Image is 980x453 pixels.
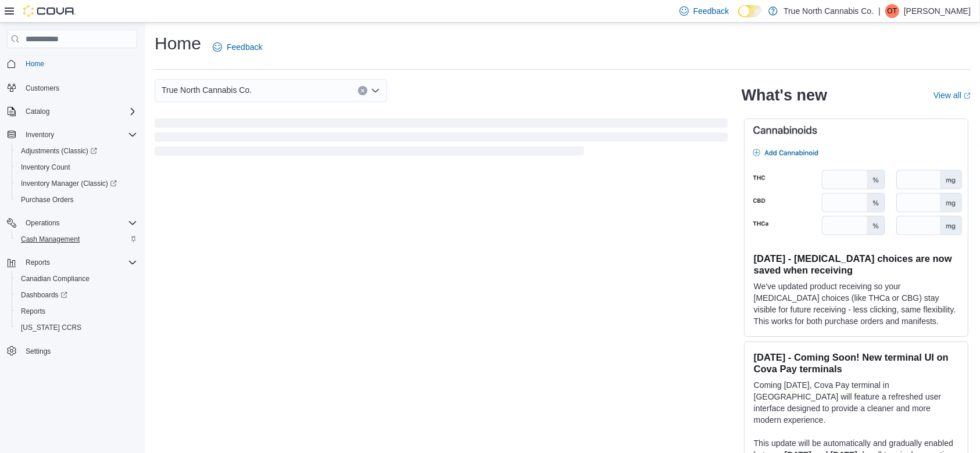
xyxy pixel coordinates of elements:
[21,290,67,300] span: Dashboards
[16,160,137,174] span: Inventory Count
[742,86,827,105] h2: What's new
[16,144,102,158] a: Adjustments (Classic)
[2,254,142,271] button: Reports
[16,304,50,318] a: Reports
[16,193,78,207] a: Purchase Orders
[21,128,137,142] span: Inventory
[155,32,201,55] h1: Home
[26,107,49,116] span: Catalog
[227,41,262,53] span: Feedback
[964,92,971,99] svg: External link
[16,288,72,302] a: Dashboards
[12,143,142,159] a: Adjustments (Classic)
[12,287,142,303] a: Dashboards
[21,105,54,118] button: Catalog
[26,258,50,267] span: Reports
[371,86,380,95] button: Open list of options
[888,4,897,18] span: Ot
[933,91,971,100] a: View allExternal link
[693,5,729,17] span: Feedback
[155,121,728,158] span: Loading
[754,253,958,276] h3: [DATE] - [MEDICAL_DATA] choices are now saved when receiving
[16,272,137,286] span: Canadian Compliance
[16,321,137,335] span: Washington CCRS
[21,56,137,71] span: Home
[21,216,137,230] span: Operations
[21,274,90,283] span: Canadian Compliance
[208,35,267,59] a: Feedback
[904,4,971,18] p: [PERSON_NAME]
[21,256,55,269] button: Reports
[2,343,142,359] button: Settings
[21,195,74,204] span: Purchase Orders
[878,4,881,18] p: |
[2,215,142,231] button: Operations
[21,344,55,358] a: Settings
[21,81,64,95] a: Customers
[16,232,84,246] a: Cash Management
[16,304,137,318] span: Reports
[2,103,142,120] button: Catalog
[12,319,142,336] button: [US_STATE] CCRS
[21,216,65,230] button: Operations
[26,84,59,93] span: Customers
[12,231,142,247] button: Cash Management
[12,192,142,208] button: Purchase Orders
[738,5,763,17] input: Dark Mode
[754,281,958,327] p: We've updated product receiving so your [MEDICAL_DATA] choices (like THCa or CBG) stay visible fo...
[16,321,86,335] a: [US_STATE] CCRS
[21,323,81,332] span: [US_STATE] CCRS
[26,347,51,356] span: Settings
[23,5,76,17] img: Cova
[21,146,97,156] span: Adjustments (Classic)
[16,272,94,286] a: Canadian Compliance
[16,232,137,246] span: Cash Management
[21,307,45,316] span: Reports
[12,175,142,192] a: Inventory Manager (Classic)
[26,130,54,139] span: Inventory
[21,163,70,172] span: Inventory Count
[754,379,958,426] p: Coming [DATE], Cova Pay terminal in [GEOGRAPHIC_DATA] will feature a refreshed user interface des...
[16,160,75,174] a: Inventory Count
[16,144,137,158] span: Adjustments (Classic)
[162,83,252,97] span: True North Cannabis Co.
[16,288,137,302] span: Dashboards
[26,218,60,228] span: Operations
[21,80,137,95] span: Customers
[754,351,958,375] h3: [DATE] - Coming Soon! New terminal UI on Cova Pay terminals
[21,105,137,118] span: Catalog
[21,57,49,71] a: Home
[21,256,137,269] span: Reports
[21,179,117,188] span: Inventory Manager (Classic)
[885,4,899,18] div: Oleksandr terekhov
[16,177,121,190] a: Inventory Manager (Classic)
[7,51,137,390] nav: Complex example
[16,177,137,190] span: Inventory Manager (Classic)
[2,55,142,72] button: Home
[12,271,142,287] button: Canadian Compliance
[738,17,739,18] span: Dark Mode
[2,127,142,143] button: Inventory
[21,344,137,358] span: Settings
[21,235,80,244] span: Cash Management
[784,4,874,18] p: True North Cannabis Co.
[21,128,59,142] button: Inventory
[2,79,142,96] button: Customers
[12,159,142,175] button: Inventory Count
[16,193,137,207] span: Purchase Orders
[358,86,367,95] button: Clear input
[26,59,44,69] span: Home
[12,303,142,319] button: Reports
